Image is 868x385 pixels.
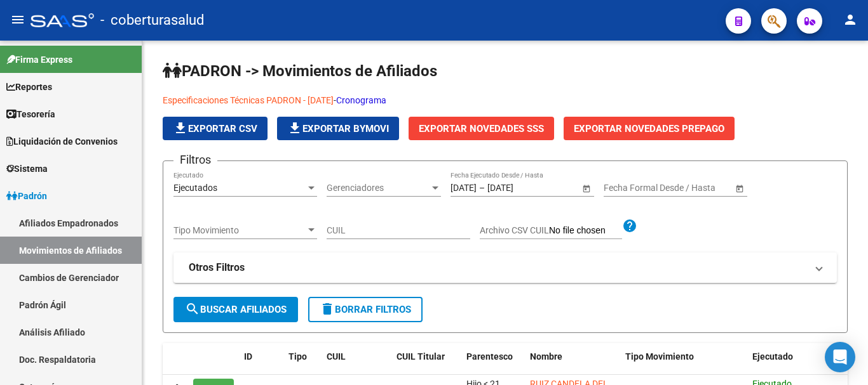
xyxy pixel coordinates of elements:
button: Exportar Bymovi [277,117,399,140]
mat-icon: menu [10,12,25,27]
span: Tipo [288,351,307,362]
strong: Otros Filtros [189,261,245,275]
mat-icon: person [843,12,858,27]
datatable-header-cell: CUIL Titular [391,343,461,385]
span: - coberturasalud [100,6,204,34]
datatable-header-cell: Tipo Movimiento [620,343,747,385]
span: CUIL Titular [397,351,445,362]
a: Cronograma [336,95,386,105]
span: Exportar Novedades Prepago [574,123,724,134]
mat-icon: delete [320,301,335,316]
datatable-header-cell: Nombre [525,343,620,385]
mat-expansion-panel-header: Otros Filtros [173,252,837,283]
span: Reportes [6,80,52,94]
input: End date [487,183,550,193]
datatable-header-cell: Ejecutado [747,343,830,385]
span: Liquidación de Convenios [6,134,118,148]
button: Exportar Novedades Prepago [564,117,735,140]
span: Parentesco [466,351,513,362]
mat-icon: file_download [287,121,302,136]
span: PADRON -> Movimientos de Afiliados [163,62,437,80]
h3: Filtros [173,151,217,169]
span: Tipo Movimiento [173,225,306,236]
input: End date [654,183,716,193]
span: Tipo Movimiento [625,351,694,362]
span: Padrón [6,189,47,203]
span: Gerenciadores [327,183,430,193]
span: Archivo CSV CUIL [480,225,549,235]
div: Open Intercom Messenger [825,342,855,372]
mat-icon: help [622,218,637,233]
span: Sistema [6,162,48,176]
span: Ejecutado [752,351,793,362]
button: Open calendar [733,181,746,195]
mat-icon: search [185,301,200,316]
span: CUIL [327,351,346,362]
datatable-header-cell: CUIL [322,343,391,385]
mat-icon: file_download [173,121,188,136]
a: Especificaciones Técnicas PADRON - [DATE] [163,95,334,105]
span: Exportar Novedades SSS [419,123,544,134]
input: Archivo CSV CUIL [549,225,622,237]
span: Tesorería [6,107,55,121]
input: Start date [451,183,477,193]
button: Borrar Filtros [308,297,423,322]
p: - [163,93,848,107]
datatable-header-cell: Parentesco [461,343,525,385]
datatable-header-cell: ID [239,343,283,385]
span: Exportar Bymovi [287,123,389,134]
button: Exportar CSV [163,117,268,140]
span: Exportar CSV [173,123,257,134]
button: Buscar Afiliados [173,297,298,322]
span: – [479,183,485,193]
span: Ejecutados [173,183,217,193]
span: ID [244,351,252,362]
span: Nombre [530,351,562,362]
button: Open calendar [580,181,593,195]
datatable-header-cell: Tipo [283,343,322,385]
span: Buscar Afiliados [185,304,287,315]
span: Borrar Filtros [320,304,411,315]
input: Start date [604,183,643,193]
span: Firma Express [6,53,72,67]
button: Exportar Novedades SSS [409,117,554,140]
